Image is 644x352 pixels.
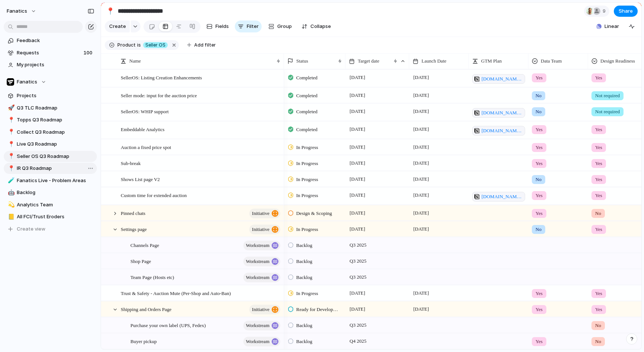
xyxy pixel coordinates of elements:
span: Q3 2025 [348,273,368,282]
button: 📍 [7,140,14,148]
span: SellerOS: WHIP support [121,107,169,115]
span: [DATE] [348,191,367,200]
span: In Progress [296,160,318,167]
span: [DATE] [411,305,431,314]
span: [DOMAIN_NAME][URL] [482,127,523,134]
span: Shows List page V2 [121,175,160,183]
span: [DOMAIN_NAME][URL] [482,109,523,117]
span: Backlog [296,274,312,281]
span: In Progress [296,144,318,151]
span: Collapse [310,23,331,30]
button: 🤖 [7,189,14,196]
span: Yes [595,290,602,297]
span: Requests [17,49,81,57]
div: 📍 [8,164,13,173]
button: Create view [4,223,97,235]
span: [DATE] [348,225,367,234]
span: initiative [252,208,269,219]
span: workstream [246,256,269,267]
span: Product [117,42,136,48]
span: Completed [296,126,318,133]
span: Q3 2025 [348,257,368,266]
span: [DATE] [411,289,431,298]
button: Group [265,20,296,32]
span: Yes [536,192,543,199]
button: 💫 [7,201,14,209]
span: Trust & Safety - Auction Mute (Per-Shop and Auto-Ban) [121,289,231,297]
span: Filter [247,23,259,30]
span: Purchase your own label (UPS, Fedex) [130,321,206,329]
button: initiative [249,225,280,234]
div: 🧪 [8,176,13,185]
div: 📍 [8,140,13,149]
span: [DOMAIN_NAME][URL] [482,75,523,83]
span: Fields [215,23,229,30]
a: 📍Collect Q3 Roadmap [4,127,97,138]
span: Data Team [541,57,562,65]
button: 📍 [7,129,14,136]
button: workstream [243,337,280,346]
button: 📍 [7,116,14,124]
button: 📍 [104,5,116,17]
a: [DOMAIN_NAME][URL] [472,108,525,118]
span: Yes [595,144,602,151]
button: workstream [243,273,280,282]
span: Name [129,57,141,65]
span: initiative [252,304,269,315]
span: Sub-break [121,159,141,167]
span: Launch Date [422,57,446,65]
span: Live Q3 Roadmap [17,140,94,148]
span: Yes [536,290,543,297]
span: Fanatics Live - Problem Areas [17,177,94,184]
button: Linear [593,21,622,32]
a: 📍Seller OS Q3 Roadmap [4,151,97,162]
div: 📍Live Q3 Roadmap [4,139,97,150]
span: Target date [358,57,379,65]
a: 📍Topps Q3 Roadmap [4,114,97,126]
span: Yes [595,226,602,233]
button: Add filter [183,40,220,50]
span: Q3 TLC Roadmap [17,104,94,112]
span: [DATE] [348,73,367,82]
div: 💫Analytics Team [4,199,97,210]
button: workstream [243,321,280,330]
span: is [137,42,141,48]
span: Ready for Development [296,306,339,313]
span: Backlog [296,242,312,249]
span: No [536,92,542,99]
span: Yes [536,74,543,82]
span: Seller OS Q3 Roadmap [17,153,94,160]
span: In Progress [296,176,318,183]
div: 🤖 [8,188,13,197]
span: Backlog [296,338,312,345]
span: All FCI/Trust Eroders [17,213,94,221]
span: Backlog [17,189,94,196]
button: initiative [249,305,280,314]
button: fanatics [3,5,40,17]
span: [DATE] [348,91,367,100]
button: Create [105,20,130,32]
span: Yes [536,338,543,345]
span: Yes [595,74,602,82]
span: Backlog [296,258,312,265]
span: No [536,176,542,183]
div: 💫 [8,200,13,209]
span: My projects [17,61,94,69]
button: 📒 [7,213,14,221]
span: Q4 2025 [348,337,368,346]
span: Fanatics [17,78,37,86]
button: Collapse [299,20,334,32]
a: Projects [4,90,97,101]
span: Status [296,57,308,65]
a: 🧪Fanatics Live - Problem Areas [4,175,97,186]
span: initiative [252,224,269,235]
a: 🤖Backlog [4,187,97,198]
span: 9 [603,7,608,15]
span: Buyer pickup [130,337,157,345]
button: Share [614,6,638,17]
span: Channels Page [130,241,159,249]
button: workstream [243,257,280,266]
